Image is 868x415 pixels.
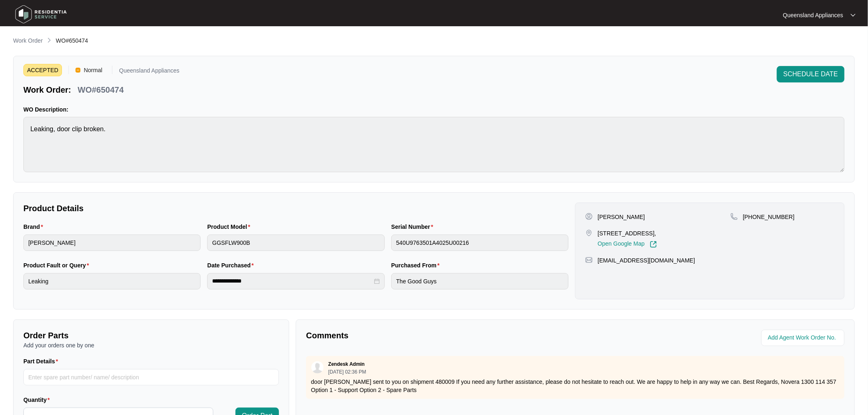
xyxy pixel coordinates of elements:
span: ACCEPTED [23,64,62,76]
img: user.svg [311,361,324,374]
p: door [PERSON_NAME] sent to you on shipment 480009 If you need any further assistance, please do n... [311,378,840,394]
span: Normal [80,64,105,76]
label: Product Model [207,223,254,231]
img: map-pin [731,213,738,220]
input: Brand [23,235,201,251]
img: Vercel Logo [75,68,80,73]
p: Order Parts [23,330,279,341]
input: Purchased From [391,273,569,290]
img: map-pin [585,229,593,237]
a: Work Order [11,36,44,46]
input: Part Details [23,369,279,385]
span: SCHEDULE DATE [783,69,838,79]
p: [PHONE_NUMBER] [743,213,795,221]
label: Part Details [23,357,62,365]
input: Product Fault or Query [23,273,201,290]
img: map-pin [585,256,593,264]
img: Link-External [650,241,657,248]
a: Open Google Map [598,241,657,248]
input: Product Model [207,235,384,251]
input: Date Purchased [212,277,372,285]
textarea: Leaking, door clip broken. [23,117,845,172]
p: [PERSON_NAME] [598,213,645,221]
label: Brand [23,223,46,231]
label: Product Fault or Query [23,261,92,269]
p: [EMAIL_ADDRESS][DOMAIN_NAME] [598,256,695,265]
img: chevron-right [46,37,53,43]
img: residentia service logo [12,2,70,27]
p: Work Order [13,36,43,45]
button: SCHEDULE DATE [777,66,845,82]
p: [DATE] 02:36 PM [328,369,366,374]
span: WO#650474 [56,37,88,44]
p: Comments [306,330,569,341]
p: Queensland Appliances [783,11,843,19]
label: Serial Number [391,223,436,231]
p: Queensland Appliances [119,68,179,76]
input: Serial Number [391,235,569,251]
p: Work Order: [23,84,71,96]
input: Add Agent Work Order No. [768,333,840,343]
p: Zendesk Admin [328,361,365,367]
p: WO#650474 [78,84,123,96]
img: dropdown arrow [851,13,856,17]
img: user-pin [585,213,593,220]
p: WO Description: [23,105,845,114]
p: [STREET_ADDRESS], [598,229,657,237]
p: Add your orders one by one [23,341,279,349]
label: Purchased From [391,261,443,269]
label: Quantity [23,396,53,404]
p: Product Details [23,203,569,214]
label: Date Purchased [207,261,257,269]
